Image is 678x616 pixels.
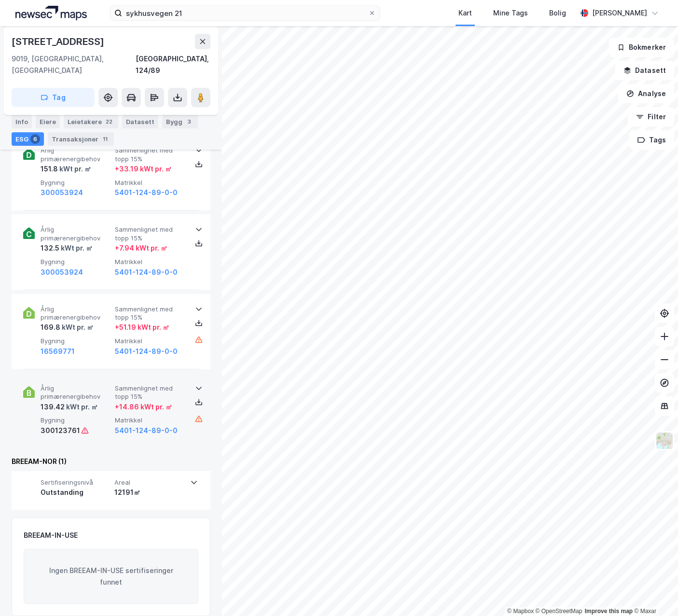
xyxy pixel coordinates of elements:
div: 169.8 [41,322,94,333]
span: Årlig primærenergibehov [41,146,111,163]
img: Z [655,432,674,450]
div: kWt pr. ㎡ [60,322,94,333]
div: 9019, [GEOGRAPHIC_DATA], [GEOGRAPHIC_DATA] [12,53,136,76]
div: Outstanding [41,487,111,498]
span: Matrikkel [115,258,185,266]
div: Datasett [122,115,158,128]
div: BREEAM-IN-USE [24,530,78,541]
button: 5401-124-89-0-0 [115,346,178,357]
div: 3 [184,117,194,126]
span: Sammenlignet med topp 15% [115,225,185,242]
div: ESG [12,132,44,146]
button: Tag [12,88,95,107]
span: Årlig primærenergibehov [41,384,111,401]
a: Improve this map [585,608,633,615]
span: Sammenlignet med topp 15% [115,305,185,322]
img: logo.a4113a55bc3d86da70a041830d287a7e.svg [15,6,87,20]
span: Sammenlignet med topp 15% [115,384,185,401]
span: Sammenlignet med topp 15% [115,146,185,163]
div: kWt pr. ㎡ [65,401,98,413]
div: + 14.86 kWt pr. ㎡ [115,401,172,413]
div: [GEOGRAPHIC_DATA], 124/89 [136,53,210,76]
div: kWt pr. ㎡ [59,242,93,254]
span: Areal [114,478,184,487]
div: BREEAM-NOR (1) [12,456,210,467]
button: Tags [629,130,674,150]
button: 5401-124-89-0-0 [115,425,178,436]
iframe: Chat Widget [630,570,678,616]
div: Bygg [162,115,198,128]
div: 151.8 [41,163,91,175]
a: OpenStreetMap [536,608,582,615]
div: Ingen BREEAM-IN-USE sertifiseringer funnet [24,549,198,604]
button: Datasett [615,61,674,80]
div: [STREET_ADDRESS] [12,34,106,49]
span: Årlig primærenergibehov [41,305,111,322]
div: + 33.19 kWt pr. ㎡ [115,163,172,175]
a: Mapbox [507,608,534,615]
div: kWt pr. ㎡ [58,163,91,175]
button: 300053924 [41,266,83,278]
button: Analyse [618,84,674,103]
div: 139.42 [41,401,98,413]
span: Bygning [41,179,111,187]
button: 5401-124-89-0-0 [115,266,178,278]
button: Filter [628,107,674,126]
div: 6 [30,134,40,144]
div: 12191㎡ [114,487,184,498]
span: Årlig primærenergibehov [41,225,111,242]
div: Bolig [549,7,566,19]
button: 5401-124-89-0-0 [115,187,178,198]
button: 300053924 [41,187,83,198]
span: Matrikkel [115,179,185,187]
input: Søk på adresse, matrikkel, gårdeiere, leietakere eller personer [122,6,368,20]
span: Bygning [41,258,111,266]
div: Info [12,115,32,128]
button: Bokmerker [609,38,674,57]
div: [PERSON_NAME] [592,7,647,19]
span: Matrikkel [115,337,185,345]
span: Sertifiseringsnivå [41,478,111,487]
div: 11 [100,134,110,144]
span: Bygning [41,337,111,345]
div: Eiere [36,115,60,128]
div: Kontrollprogram for chat [630,570,678,616]
button: 16569771 [41,346,75,357]
div: 132.5 [41,242,93,254]
div: + 51.19 kWt pr. ㎡ [115,322,169,333]
span: Bygning [41,416,111,424]
div: Mine Tags [493,7,528,19]
div: 22 [104,117,114,126]
div: Transaksjoner [48,132,114,146]
span: Matrikkel [115,416,185,424]
div: + 7.94 kWt pr. ㎡ [115,242,167,254]
div: Leietakere [64,115,118,128]
div: 300123761 [41,425,80,436]
div: Kart [458,7,472,19]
